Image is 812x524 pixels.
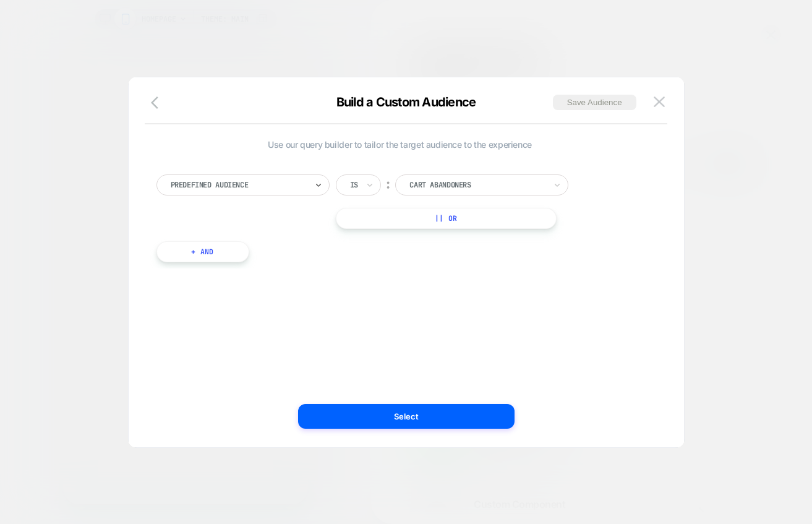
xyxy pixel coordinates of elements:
[553,95,636,110] button: Save Audience
[336,95,476,110] span: Build a Custom Audience
[156,139,644,150] span: Use our query builder to tailor the target audience to the experience
[336,208,557,229] button: || Or
[298,404,515,429] button: Select
[654,97,665,107] img: close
